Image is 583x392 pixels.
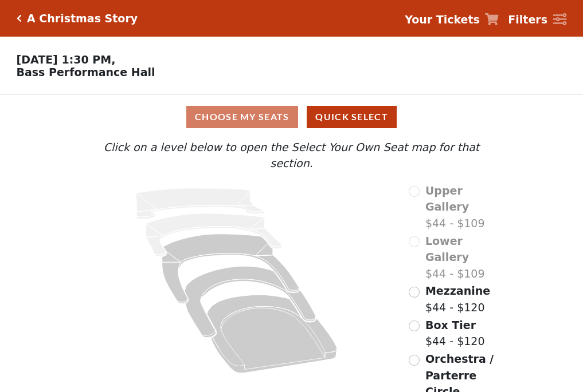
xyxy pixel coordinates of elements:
[405,13,480,26] strong: Your Tickets
[425,183,502,232] label: $44 - $109
[405,11,499,28] a: Your Tickets
[425,233,502,282] label: $44 - $109
[425,283,490,315] label: $44 - $120
[27,12,138,25] h5: A Christmas Story
[208,295,338,373] path: Orchestra / Parterre Circle - Seats Available: 165
[136,188,265,219] path: Upper Gallery - Seats Available: 0
[425,184,469,213] span: Upper Gallery
[425,235,469,264] span: Lower Gallery
[17,14,22,22] a: Click here to go back to filters
[81,139,502,172] p: Click on a level below to open the Select Your Own Seat map for that section.
[508,13,547,26] strong: Filters
[425,317,485,350] label: $44 - $120
[508,11,566,28] a: Filters
[307,106,397,128] button: Quick Select
[146,213,282,256] path: Lower Gallery - Seats Available: 0
[425,284,490,297] span: Mezzanine
[425,319,476,331] span: Box Tier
